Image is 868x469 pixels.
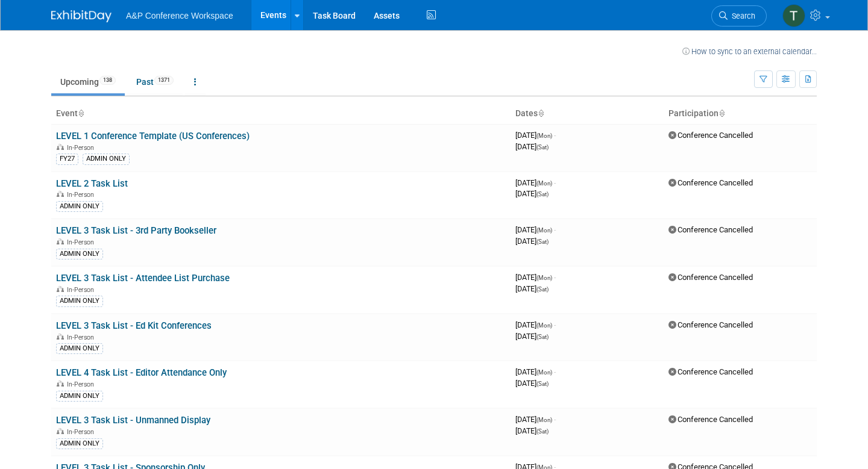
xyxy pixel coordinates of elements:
[536,132,552,139] span: (Mon)
[126,11,233,20] span: A&P Conference Workspace
[536,417,552,423] span: (Mon)
[127,70,183,93] a: Past1371
[67,380,98,388] span: In-Person
[728,11,755,20] span: Search
[515,178,556,187] span: [DATE]
[536,227,552,234] span: (Mon)
[83,154,130,164] div: ADMIN ONLY
[57,380,64,387] img: In-Person Event
[56,201,103,212] div: ADMIN ONLY
[515,379,549,388] span: [DATE]
[67,238,98,246] span: In-Person
[536,144,549,151] span: (Sat)
[515,284,549,293] span: [DATE]
[57,191,64,197] img: In-Person Event
[56,343,103,354] div: ADMIN ONLY
[536,238,549,245] span: (Sat)
[536,380,549,387] span: (Sat)
[664,104,817,124] th: Participation
[51,70,125,93] a: Upcoming138
[515,332,549,341] span: [DATE]
[56,154,78,164] div: FY27
[51,104,511,124] th: Event
[511,104,664,124] th: Dates
[56,391,103,402] div: ADMIN ONLY
[56,367,227,378] a: LEVEL 4 Task List - Editor Attendance Only
[67,334,98,341] span: In-Person
[67,286,98,294] span: In-Person
[554,367,556,376] span: -
[67,191,98,199] span: In-Person
[536,428,549,435] span: (Sat)
[536,275,552,281] span: (Mon)
[515,367,556,376] span: [DATE]
[515,189,549,198] span: [DATE]
[515,225,556,234] span: [DATE]
[515,415,556,424] span: [DATE]
[668,178,753,187] span: Conference Cancelled
[57,238,64,244] img: In-Person Event
[515,131,556,140] span: [DATE]
[78,108,84,118] a: Sort by Event Name
[57,286,64,292] img: In-Person Event
[782,4,805,27] img: Tia Ali
[668,273,753,282] span: Conference Cancelled
[536,180,552,187] span: (Mon)
[668,415,753,424] span: Conference Cancelled
[515,273,556,282] span: [DATE]
[67,428,98,436] span: In-Person
[515,237,549,246] span: [DATE]
[554,131,556,140] span: -
[554,178,556,187] span: -
[538,108,544,118] a: Sort by Start Date
[536,322,552,329] span: (Mon)
[154,76,174,85] span: 1371
[711,5,767,26] a: Search
[56,296,103,306] div: ADMIN ONLY
[719,108,725,118] a: Sort by Participation Type
[56,249,103,259] div: ADMIN ONLY
[554,273,556,282] span: -
[515,320,556,329] span: [DATE]
[57,334,64,340] img: In-Person Event
[668,131,753,140] span: Conference Cancelled
[56,438,103,449] div: ADMIN ONLY
[57,428,64,434] img: In-Person Event
[554,415,556,424] span: -
[67,144,98,152] span: In-Person
[56,415,210,426] a: LEVEL 3 Task List - Unmanned Display
[668,367,753,376] span: Conference Cancelled
[536,334,549,340] span: (Sat)
[536,286,549,293] span: (Sat)
[99,76,116,85] span: 138
[536,191,549,197] span: (Sat)
[515,142,549,151] span: [DATE]
[515,426,549,435] span: [DATE]
[56,178,128,189] a: LEVEL 2 Task List
[668,320,753,329] span: Conference Cancelled
[554,225,556,234] span: -
[56,320,212,331] a: LEVEL 3 Task List - Ed Kit Conferences
[536,369,552,376] span: (Mon)
[554,320,556,329] span: -
[56,273,230,284] a: LEVEL 3 Task List - Attendee List Purchase
[56,131,250,141] a: LEVEL 1 Conference Template (US Conferences)
[57,144,64,150] img: In-Person Event
[56,225,216,236] a: LEVEL 3 Task List - 3rd Party Bookseller
[51,10,112,22] img: ExhibitDay
[668,225,753,234] span: Conference Cancelled
[682,47,817,56] a: How to sync to an external calendar...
